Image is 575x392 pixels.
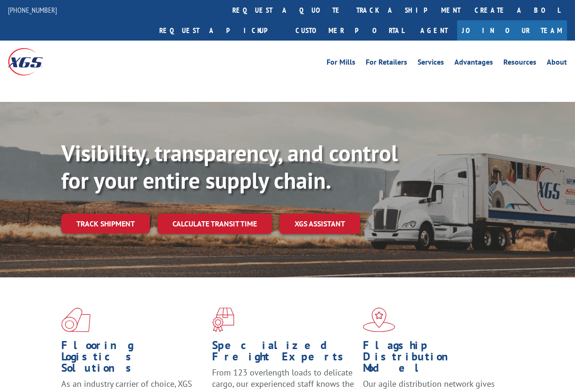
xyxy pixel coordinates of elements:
[8,5,57,15] a: [PHONE_NUMBER]
[366,58,407,69] a: For Retailers
[157,214,272,234] a: Calculate transit time
[212,340,356,367] h1: Specialized Freight Experts
[363,340,507,378] h1: Flagship Distribution Model
[279,214,360,234] a: XGS ASSISTANT
[547,58,567,69] a: About
[327,58,355,69] a: For Mills
[457,20,567,41] a: Join Our Team
[61,340,205,378] h1: Flooring Logistics Solutions
[363,308,395,332] img: xgs-icon-flagship-distribution-model-red
[61,308,90,332] img: xgs-icon-total-supply-chain-intelligence-red
[418,58,444,69] a: Services
[61,214,150,234] a: Track shipment
[212,308,234,332] img: xgs-icon-focused-on-flooring-red
[288,20,411,41] a: Customer Portal
[152,20,288,41] a: Request a pickup
[503,58,536,69] a: Resources
[61,138,398,195] b: Visibility, transparency, and control for your entire supply chain.
[454,58,493,69] a: Advantages
[411,20,457,41] a: Agent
